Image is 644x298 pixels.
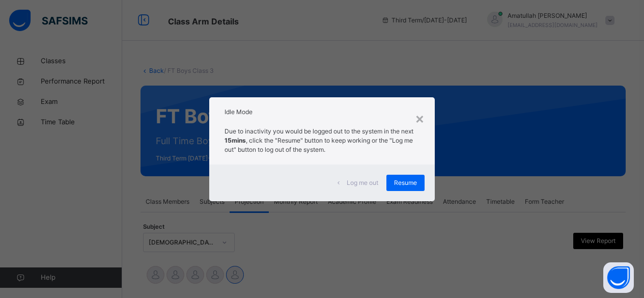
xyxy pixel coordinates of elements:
h2: Idle Mode [225,107,419,117]
span: Resume [394,178,417,187]
span: Log me out [347,178,378,187]
div: × [415,107,425,129]
strong: 15mins [225,137,246,144]
p: Due to inactivity you would be logged out to the system in the next , click the "Resume" button t... [225,127,419,154]
button: Open asap [603,262,634,293]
